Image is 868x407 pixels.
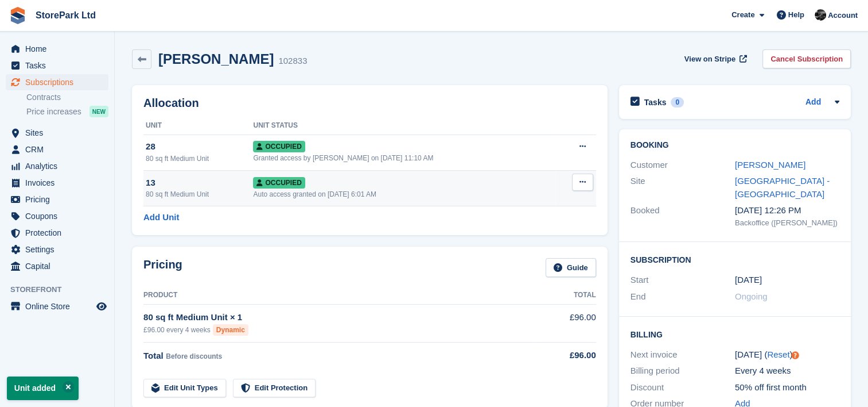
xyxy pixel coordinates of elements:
div: £96.00 [536,349,596,362]
a: Edit Protection [233,379,316,398]
span: Coupons [25,208,94,224]
h2: Tasks [644,97,667,107]
div: [DATE] ( ) [735,348,839,362]
div: [DATE] 12:26 PM [735,204,839,217]
a: menu [6,125,108,141]
div: 80 sq ft Medium Unit × 1 [143,311,536,324]
a: StorePark Ltd [31,6,100,25]
h2: Subscription [630,254,839,265]
th: Product [143,286,536,305]
div: 50% off first month [735,381,839,394]
span: Invoices [25,175,94,191]
div: Granted access by [PERSON_NAME] on [DATE] 11:10 AM [253,153,555,163]
a: menu [6,141,108,158]
span: Ongoing [735,291,768,301]
div: 80 sq ft Medium Unit [146,153,253,164]
div: Dynamic [213,324,248,336]
h2: Pricing [143,258,182,277]
div: 102833 [278,55,307,68]
th: Total [536,286,596,305]
a: Cancel Subscription [762,49,851,68]
span: CRM [25,141,94,158]
div: Customer [630,159,735,172]
a: Add [805,96,821,109]
div: 0 [671,97,684,107]
a: Edit Unit Types [143,379,226,398]
a: menu [6,208,108,224]
span: Home [25,41,94,57]
span: Help [788,9,804,21]
a: menu [6,57,108,74]
div: 80 sq ft Medium Unit [146,189,253,199]
div: End [630,290,735,304]
h2: [PERSON_NAME] [158,51,274,67]
a: Guide [546,258,596,277]
div: Auto access granted on [DATE] 6:01 AM [253,189,555,199]
span: Account [828,10,858,21]
a: menu [6,298,108,314]
div: Start [630,274,735,287]
a: View on Stripe [680,49,749,68]
a: menu [6,175,108,191]
h2: Allocation [143,97,596,110]
span: Pricing [25,191,94,208]
a: [PERSON_NAME] [735,160,805,170]
div: Tooltip anchor [790,350,800,360]
span: Capital [25,258,94,274]
a: Preview store [95,300,108,313]
span: Storefront [10,284,114,295]
td: £96.00 [536,305,596,342]
span: Create [731,9,754,21]
a: menu [6,158,108,174]
span: Sites [25,125,94,141]
span: Before discounts [166,352,222,360]
div: Next invoice [630,348,735,362]
p: Unit added [7,377,79,400]
span: Settings [25,241,94,258]
a: menu [6,241,108,258]
a: [GEOGRAPHIC_DATA] - [GEOGRAPHIC_DATA] [735,176,830,199]
a: menu [6,191,108,208]
span: Subscriptions [25,74,94,90]
h2: Booking [630,141,839,150]
th: Unit [143,117,253,135]
span: Price increases [26,106,81,117]
a: Add Unit [143,211,179,224]
th: Unit Status [253,117,555,135]
img: Ryan Mulcahy [815,9,826,21]
div: Backoffice ([PERSON_NAME]) [735,217,839,229]
div: £96.00 every 4 weeks [143,324,536,336]
div: Every 4 weeks [735,364,839,378]
a: menu [6,74,108,90]
div: Site [630,175,735,201]
span: View on Stripe [684,53,735,65]
span: Tasks [25,57,94,74]
div: NEW [89,106,108,117]
a: Contracts [26,92,108,103]
h2: Billing [630,328,839,340]
a: Reset [767,350,789,359]
a: Price increases NEW [26,105,108,118]
span: Online Store [25,298,94,314]
span: Protection [25,225,94,241]
div: 13 [146,176,253,190]
img: stora-icon-8386f47178a22dfd0bd8f6a31ec36ba5ce8667c1dd55bd0f319d3a0aa187defe.svg [9,7,26,24]
span: Analytics [25,158,94,174]
span: Occupied [253,141,305,152]
a: menu [6,258,108,274]
div: Booked [630,204,735,228]
time: 2025-08-21 23:00:00 UTC [735,274,762,287]
a: menu [6,225,108,241]
span: Total [143,351,164,360]
div: Billing period [630,364,735,378]
a: menu [6,41,108,57]
div: Discount [630,381,735,394]
div: 28 [146,140,253,153]
span: Occupied [253,177,305,189]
